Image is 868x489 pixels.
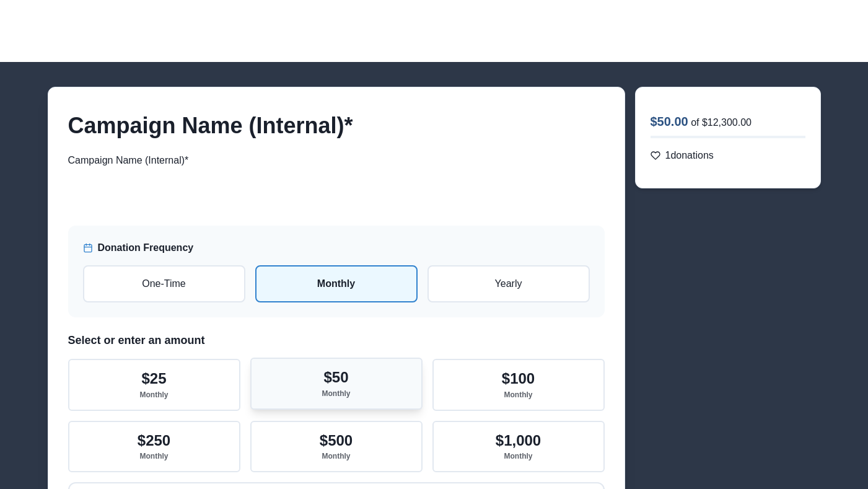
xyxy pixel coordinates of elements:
[68,112,605,139] h2: Campaign Name (Internal)*
[502,370,535,388] p: $100
[651,115,688,128] span: $50.00
[68,154,605,168] p: Campaign Name (Internal)*
[504,452,533,460] p: Monthly
[432,359,605,410] button: $100Monthly
[702,117,752,128] span: $12,300.00
[68,359,240,410] button: $25Monthly
[320,432,353,450] p: $500
[98,240,194,255] p: Donation Frequency
[432,421,605,472] button: $1,000Monthly
[68,421,240,472] button: $250Monthly
[140,390,169,399] p: Monthly
[439,276,579,291] p: Yearly
[250,358,423,409] button: $50Monthly
[141,370,166,388] p: $25
[323,369,348,387] p: $50
[322,389,351,398] p: Monthly
[68,332,605,349] p: Select or enter an amount
[250,421,423,472] button: $500Monthly
[139,452,168,460] p: Monthly
[504,390,532,399] p: Monthly
[665,148,714,163] p: 1 donations
[94,276,234,291] p: One-Time
[138,432,170,450] p: $250
[691,117,699,128] span: of
[322,452,350,460] p: Monthly
[266,276,406,291] p: Monthly
[496,432,541,450] p: $1,000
